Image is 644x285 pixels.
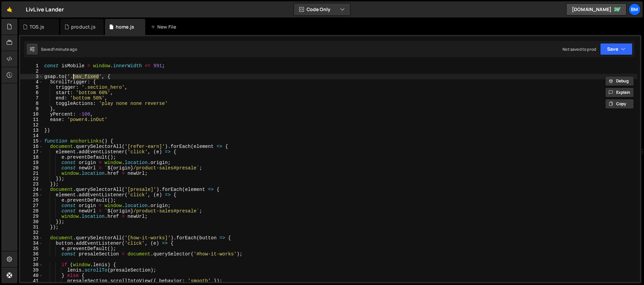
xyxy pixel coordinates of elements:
[20,241,43,246] div: 34
[566,3,627,15] a: [DOMAIN_NAME]
[605,99,634,109] button: Copy
[20,165,43,171] div: 20
[605,87,634,97] button: Explain
[20,273,43,278] div: 40
[294,3,350,15] button: Code Only
[600,43,633,55] button: Save
[20,225,43,230] div: 31
[53,46,77,52] div: 1 minute ago
[20,95,43,101] div: 7
[20,63,43,69] div: 1
[26,5,64,13] div: LivLive Lander
[30,24,44,30] div: TOS.js
[20,246,43,251] div: 35
[605,76,634,86] button: Debug
[20,160,43,165] div: 19
[20,90,43,95] div: 6
[20,155,43,160] div: 18
[20,230,43,235] div: 32
[20,112,43,117] div: 10
[20,69,43,74] div: 2
[20,133,43,138] div: 14
[20,251,43,257] div: 36
[20,268,43,273] div: 39
[20,219,43,225] div: 30
[151,24,179,30] div: New File
[20,128,43,133] div: 13
[20,203,43,208] div: 27
[20,235,43,241] div: 33
[20,171,43,176] div: 21
[1,1,18,17] a: 🤙
[629,3,641,15] a: bm
[562,46,596,52] div: Not saved to prod
[20,101,43,106] div: 8
[20,85,43,90] div: 5
[20,181,43,187] div: 23
[20,257,43,262] div: 37
[20,106,43,112] div: 9
[20,138,43,144] div: 15
[41,46,77,52] div: Saved
[20,149,43,155] div: 17
[20,176,43,181] div: 22
[71,24,96,30] div: product.js
[20,187,43,192] div: 24
[20,117,43,122] div: 11
[20,74,43,79] div: 3
[20,79,43,85] div: 4
[20,192,43,198] div: 25
[20,198,43,203] div: 26
[20,208,43,214] div: 28
[20,278,43,284] div: 41
[20,262,43,268] div: 38
[20,144,43,149] div: 16
[20,214,43,219] div: 29
[116,24,134,30] div: home.js
[20,122,43,128] div: 12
